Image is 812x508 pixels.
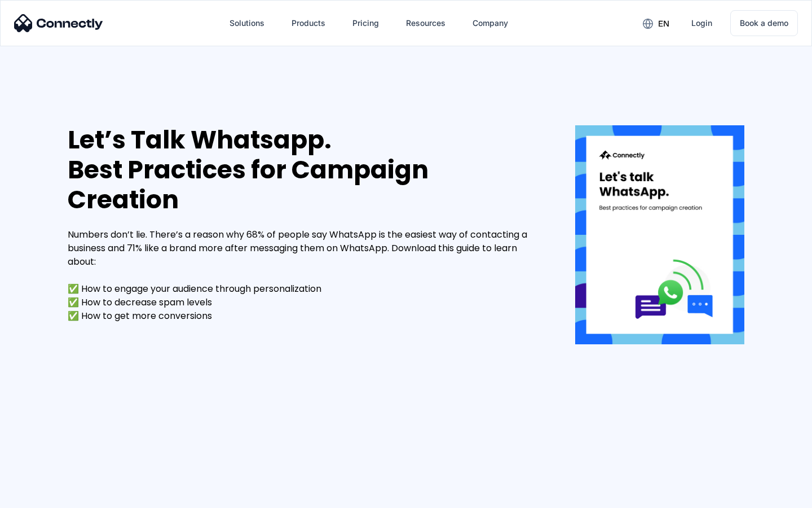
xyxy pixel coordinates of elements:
div: Pricing [352,15,379,31]
div: Company [473,15,508,31]
div: Solutions [230,15,264,31]
a: Login [682,10,721,37]
aside: Language selected: English [11,488,68,504]
ul: Language list [23,488,68,504]
a: Book a demo [730,10,798,36]
div: Resources [406,15,445,31]
img: Connectly Logo [14,14,103,32]
div: Products [292,15,325,31]
div: en [658,16,669,32]
div: Let’s Talk Whatsapp. Best Practices for Campaign Creation [68,125,541,214]
div: Login [691,15,712,31]
a: Pricing [343,10,388,37]
div: Numbers don’t lie. There’s a reason why 68% of people say WhatsApp is the easiest way of contacti... [68,228,541,323]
